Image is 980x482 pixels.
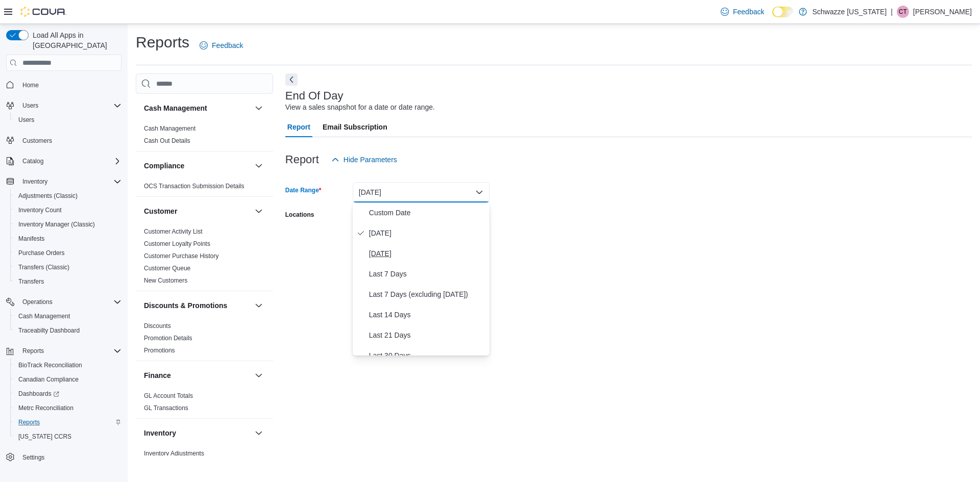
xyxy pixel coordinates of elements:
div: View a sales snapshot for a date or date range. [285,102,435,113]
button: Reports [2,344,126,358]
button: Discounts & Promotions [144,300,251,311]
span: Reports [18,345,121,357]
span: Operations [18,296,121,308]
span: Promotions [144,346,175,354]
button: Reports [10,415,126,429]
span: OCS Transaction Submission Details [144,182,244,190]
span: CT [899,6,907,18]
button: Home [2,77,126,92]
button: Operations [2,295,126,309]
img: Cova [20,7,66,17]
input: Dark Mode [772,7,794,17]
span: Cash Management [14,310,121,322]
span: Inventory [22,177,47,186]
a: [US_STATE] CCRS [14,430,76,443]
span: GL Account Totals [144,392,193,400]
a: Home [18,79,43,91]
a: Customers [18,135,56,147]
span: [US_STATE] CCRS [18,433,71,441]
h3: Report [285,154,319,166]
span: [DATE] [369,227,485,239]
a: Cash Management [14,310,74,322]
a: OCS Transaction Submission Details [144,183,244,190]
h3: Cash Management [144,103,207,113]
a: Metrc Reconciliation [14,402,78,414]
a: New Customers [144,277,187,284]
span: Inventory Adjustments [144,449,204,458]
span: Users [14,114,121,126]
span: Canadian Compliance [14,373,121,386]
span: Promotion Details [144,334,192,342]
button: Customer [144,206,251,216]
button: Transfers (Classic) [10,260,126,274]
span: Dark Mode [772,17,773,18]
div: Compliance [136,180,273,196]
span: Transfers (Classic) [18,263,69,271]
button: Cash Management [144,103,251,113]
a: Inventory Manager (Classic) [14,218,99,231]
span: Last 30 Days [369,349,485,362]
span: Dashboards [14,388,121,400]
span: GL Transactions [144,404,188,412]
a: BioTrack Reconciliation [14,359,86,371]
button: Discounts & Promotions [253,299,265,312]
p: | [891,6,893,18]
span: Adjustments (Classic) [14,190,121,202]
span: BioTrack Reconciliation [18,361,82,369]
button: Users [18,99,42,112]
span: Inventory Manager (Classic) [18,220,95,229]
span: Hide Parameters [344,155,397,165]
span: Catalog [22,157,43,165]
span: Catalog [18,155,121,167]
span: Customer Activity List [144,227,203,236]
span: Feedback [733,7,764,17]
button: Inventory Manager (Classic) [10,217,126,232]
span: Reports [14,416,121,428]
span: Home [22,81,39,89]
button: Inventory Count [10,203,126,217]
button: Customer [253,205,265,217]
p: Schwazze [US_STATE] [812,6,887,18]
button: Catalog [2,154,126,168]
span: Report [287,117,310,137]
button: Users [10,113,126,127]
span: Last 21 Days [369,329,485,341]
a: Users [14,114,38,126]
span: Dashboards [18,390,59,398]
a: Transfers [14,275,48,288]
span: Cash Out Details [144,137,190,145]
button: Hide Parameters [327,149,401,170]
a: Inventory Count [14,204,66,216]
p: [PERSON_NAME] [913,6,972,18]
button: Catalog [18,155,47,167]
span: Custom Date [369,207,485,219]
button: Finance [253,369,265,382]
span: Customer Queue [144,264,190,272]
span: Inventory Manager (Classic) [14,218,121,231]
span: Inventory Count [18,206,62,214]
a: Reports [14,416,44,428]
span: Last 7 Days (excluding [DATE]) [369,288,485,300]
span: Purchase Orders [18,249,65,257]
a: Manifests [14,233,48,245]
h3: Inventory [144,428,176,438]
span: Operations [22,298,53,306]
span: Last 7 Days [369,268,485,280]
button: Reports [18,345,48,357]
button: Compliance [144,161,251,171]
span: Traceabilty Dashboard [14,324,121,337]
h1: Reports [136,32,189,53]
h3: Finance [144,370,171,380]
a: GL Transactions [144,404,188,412]
button: Inventory [144,428,251,438]
span: Email Subscription [323,117,387,137]
span: Discounts [144,322,171,330]
span: Cash Management [18,312,70,320]
div: Discounts & Promotions [136,320,273,361]
button: Transfers [10,274,126,289]
button: Inventory [18,175,52,188]
span: Reports [18,418,40,426]
span: [DATE] [369,247,485,260]
span: Transfers (Classic) [14,261,121,273]
span: Inventory [18,175,121,188]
